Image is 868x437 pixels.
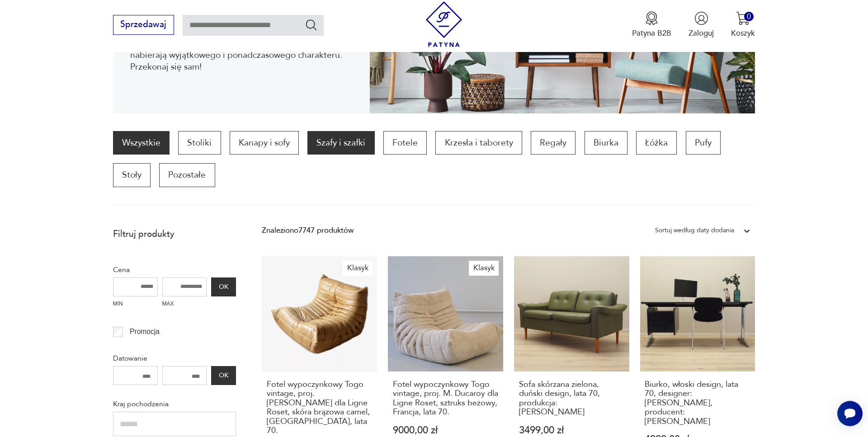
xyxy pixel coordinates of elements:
[113,15,174,35] button: Sprzedawaj
[267,380,372,435] h3: Fotel wypoczynkowy Togo vintage, proj. [PERSON_NAME] dla Ligne Roset, skóra brązowa camel, [GEOGR...
[837,401,863,426] iframe: Smartsupp widget button
[162,296,207,313] label: MAX
[113,352,236,364] p: Datowanie
[731,28,755,38] p: Koszyk
[113,163,151,187] a: Stoły
[694,11,708,25] img: Ikonka użytkownika
[113,264,236,276] p: Cena
[383,131,427,155] a: Fotele
[585,131,627,155] a: Biurka
[421,1,467,47] img: Patyna - sklep z meblami i dekoracjami vintage
[307,131,374,155] a: Szafy i szafki
[113,131,170,155] a: Wszystkie
[736,11,750,25] img: Ikona koszyka
[262,225,354,236] div: Znaleziono 7747 produktów
[113,228,236,240] p: Filtruj produkty
[178,131,221,155] a: Stoliki
[435,131,522,155] a: Krzesła i taborety
[686,131,721,155] a: Pufy
[636,131,677,155] a: Łóżka
[113,398,236,410] p: Kraj pochodzenia
[211,277,236,296] button: OK
[211,366,236,385] button: OK
[632,11,671,38] button: Patyna B2B
[393,380,498,417] h3: Fotel wypoczynkowy Togo vintage, proj. M. Ducaroy dla Ligne Roset, sztruks beżowy, Francja, lata 70.
[130,326,160,338] p: Promocja
[731,11,755,38] button: 0Koszyk
[632,28,671,38] p: Patyna B2B
[645,11,659,25] img: Ikona medalu
[655,225,734,236] div: Sortuj według daty dodania
[519,426,624,435] p: 3499,00 zł
[230,131,299,155] a: Kanapy i sofy
[393,426,498,435] p: 9000,00 zł
[744,12,754,21] div: 0
[305,18,318,31] button: Szukaj
[113,296,158,313] label: MIN
[531,131,576,155] a: Regały
[159,163,215,187] a: Pozostałe
[689,11,714,38] button: Zaloguj
[645,380,750,426] h3: Biurko, włoski design, lata 70, designer: [PERSON_NAME], producent: [PERSON_NAME]
[632,11,671,38] a: Ikona medaluPatyna B2B
[113,22,174,29] a: Sprzedawaj
[689,28,714,38] p: Zaloguj
[519,380,624,417] h3: Sofa skórzana zielona, duński design, lata 70, produkcja: [PERSON_NAME]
